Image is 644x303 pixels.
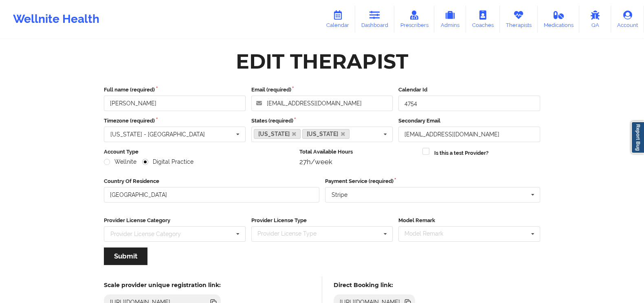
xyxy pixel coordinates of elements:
div: [US_STATE] - [GEOGRAPHIC_DATA] [110,131,205,137]
div: Edit Therapist [236,49,408,74]
a: QA [579,6,611,33]
a: Therapists [500,6,538,33]
a: Account [611,6,644,33]
a: Coaches [466,6,500,33]
div: Model Remark [402,229,455,238]
label: Total Available Hours [299,148,417,156]
a: Prescribers [394,6,435,33]
div: Provider License Type [255,229,328,238]
input: Full name [104,96,246,111]
label: Secondary Email [398,117,540,125]
label: Wellnite [104,158,136,165]
div: Stripe [332,192,347,198]
label: Account Type [104,148,294,156]
label: States (required) [251,117,393,125]
input: Email address [251,96,393,111]
label: Timezone (required) [104,117,246,125]
label: Country Of Residence [104,177,319,185]
label: Provider License Type [251,216,393,225]
input: Calendar Id [398,96,540,111]
label: Email (required) [251,86,393,94]
label: Calendar Id [398,86,540,94]
label: Is this a test Provider? [434,149,488,157]
label: Provider License Category [104,216,246,225]
a: Report Bug [631,121,644,154]
button: Submit [104,247,147,265]
input: Email [398,127,540,142]
h5: Direct Booking link: [334,281,415,289]
a: Dashboard [355,6,394,33]
label: Model Remark [398,216,540,225]
div: 27h/week [299,158,417,166]
label: Digital Practice [142,158,193,165]
a: [US_STATE] [302,129,349,139]
div: Provider License Category [110,231,181,237]
a: Calendar [320,6,355,33]
h5: Scale provider unique registration link: [104,281,221,289]
a: [US_STATE] [254,129,301,139]
a: Admins [434,6,466,33]
label: Payment Service (required) [325,177,541,185]
a: Medications [538,6,580,33]
label: Full name (required) [104,86,246,94]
